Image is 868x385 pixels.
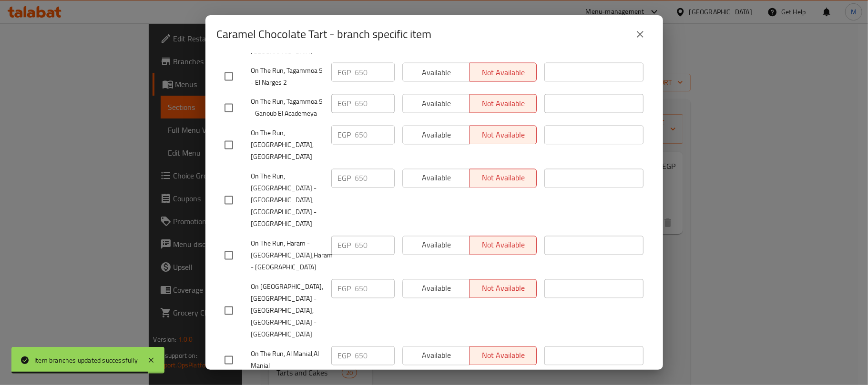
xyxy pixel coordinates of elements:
[251,171,324,230] span: On The Run, [GEOGRAPHIC_DATA] - [GEOGRAPHIC_DATA],[GEOGRAPHIC_DATA] - [GEOGRAPHIC_DATA]
[338,350,351,362] p: EGP
[251,238,324,274] span: On The Run, Haram - [GEOGRAPHIC_DATA],Haram - [GEOGRAPHIC_DATA]
[34,355,138,365] div: Item branches updated successfully
[355,169,395,188] input: Please enter price
[251,128,324,163] span: On The Run, [GEOGRAPHIC_DATA],[GEOGRAPHIC_DATA]
[338,98,351,109] p: EGP
[338,283,351,295] p: EGP
[217,27,432,42] h2: Caramel Chocolate Tart - branch specific item
[251,281,324,341] span: On [GEOGRAPHIC_DATA], [GEOGRAPHIC_DATA] - [GEOGRAPHIC_DATA],[GEOGRAPHIC_DATA] - [GEOGRAPHIC_DATA]
[355,94,395,113] input: Please enter price
[355,126,395,145] input: Please enter price
[251,10,324,57] span: On The Run, Heliopolis - [GEOGRAPHIC_DATA],[GEOGRAPHIC_DATA] - [GEOGRAPHIC_DATA]
[251,65,324,89] span: On The Run, Tagammoa 5 - El Narges 2
[355,346,395,365] input: Please enter price
[355,236,395,255] input: Please enter price
[355,63,395,82] input: Please enter price
[338,67,351,78] p: EGP
[629,23,652,46] button: close
[338,240,351,251] p: EGP
[338,129,351,141] p: EGP
[251,96,324,120] span: On The Run, Tagammoa 5 - Ganoub El Academeya
[338,173,351,184] p: EGP
[355,279,395,298] input: Please enter price
[251,348,324,372] span: On The Run, Al Manial,Al Manial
